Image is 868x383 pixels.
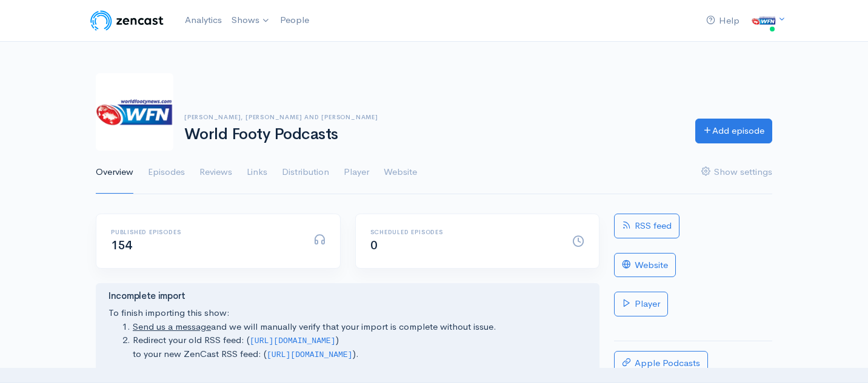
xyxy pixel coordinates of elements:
[111,229,299,235] h6: Published episodes
[267,350,353,359] code: [URL][DOMAIN_NAME]
[227,7,275,34] a: Shows
[96,151,133,194] a: Overview
[701,8,744,34] a: Help
[184,126,681,143] h1: World Footy Podcasts
[614,351,708,376] a: Apple Podcasts
[752,8,776,33] img: ...
[184,114,681,120] h6: [PERSON_NAME], [PERSON_NAME] and [PERSON_NAME]
[88,8,165,33] img: ZenCast Logo
[370,229,558,235] h6: Scheduled episodes
[614,214,679,238] a: RSS feed
[695,119,772,143] a: Add episode
[133,320,587,334] li: and we will manually verify that your import is complete without issue.
[370,238,378,253] span: 0
[250,336,336,345] code: [URL][DOMAIN_NAME]
[701,151,772,194] a: Show settings
[275,7,314,33] a: People
[109,291,587,301] h4: Incomplete import
[614,292,668,316] a: Player
[133,321,211,332] a: Send us a message
[180,7,227,33] a: Analytics
[344,151,369,194] a: Player
[148,151,185,194] a: Episodes
[199,151,232,194] a: Reviews
[111,238,132,253] span: 154
[614,253,676,278] a: Website
[247,151,267,194] a: Links
[282,151,329,194] a: Distribution
[384,151,417,194] a: Website
[133,333,587,361] li: Redirect your old RSS feed: ( ) to your new ZenCast RSS feed: ( ).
